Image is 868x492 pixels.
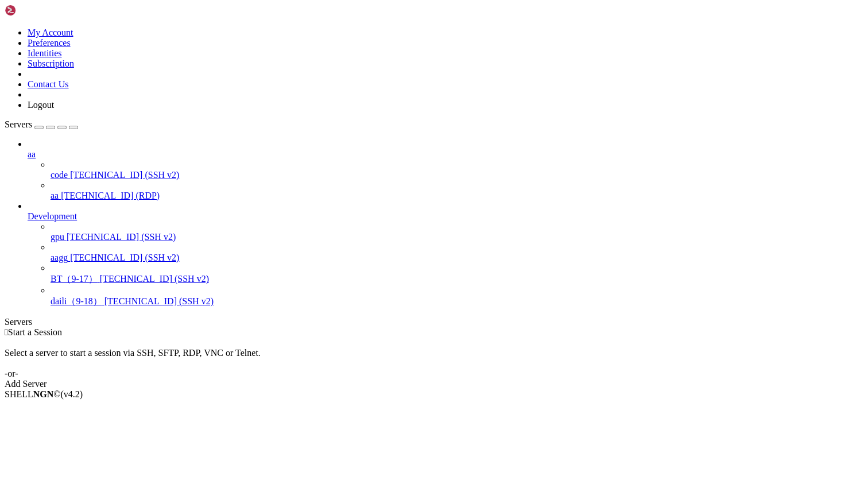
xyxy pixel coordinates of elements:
[28,28,73,37] a: My Account
[100,274,209,284] span: [TECHNICAL_ID] (SSH v2)
[33,389,54,399] b: NGN
[51,273,863,285] a: BT（9-17） [TECHNICAL_ID] (SSH v2)
[51,222,863,242] li: gpu [TECHNICAL_ID] (SSH v2)
[5,327,8,337] span: 
[28,149,36,159] span: aa
[51,170,68,180] span: code
[51,285,863,308] li: daili（9-18） [TECHNICAL_ID] (SSH v2)
[70,170,179,180] span: [TECHNICAL_ID] (SSH v2)
[28,211,77,221] span: Development
[5,379,863,389] div: Add Server
[5,389,83,399] span: SHELL ©
[5,338,863,379] div: Select a server to start a session via SSH, SFTP, RDP, VNC or Telnet. -or-
[61,389,83,399] span: 4.2.0
[51,232,64,242] span: gpu
[67,232,176,242] span: [TECHNICAL_ID] (SSH v2)
[104,296,214,306] span: [TECHNICAL_ID] (SSH v2)
[28,139,863,201] li: aa
[28,201,863,308] li: Development
[28,211,863,222] a: Development
[51,253,863,263] a: aagg [TECHNICAL_ID] (SSH v2)
[51,191,863,201] a: aa [TECHNICAL_ID] (RDP)
[51,160,863,180] li: code [TECHNICAL_ID] (SSH v2)
[61,191,160,200] span: [TECHNICAL_ID] (RDP)
[28,79,69,89] a: Contact Us
[5,5,71,16] img: Shellngn
[51,274,98,284] span: BT（9-17）
[51,180,863,201] li: aa [TECHNICAL_ID] (RDP)
[5,119,78,129] a: Servers
[28,59,74,68] a: Subscription
[8,327,62,337] span: Start a Session
[51,253,68,262] span: aagg
[51,296,102,306] span: daili（9-18）
[51,191,59,200] span: aa
[51,263,863,285] li: BT（9-17） [TECHNICAL_ID] (SSH v2)
[5,317,863,327] div: Servers
[28,100,54,110] a: Logout
[51,242,863,263] li: aagg [TECHNICAL_ID] (SSH v2)
[70,253,179,262] span: [TECHNICAL_ID] (SSH v2)
[5,119,32,129] span: Servers
[51,296,863,308] a: daili（9-18） [TECHNICAL_ID] (SSH v2)
[28,149,863,160] a: aa
[51,232,863,242] a: gpu [TECHNICAL_ID] (SSH v2)
[28,48,62,58] a: Identities
[28,38,71,48] a: Preferences
[51,170,863,180] a: code [TECHNICAL_ID] (SSH v2)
